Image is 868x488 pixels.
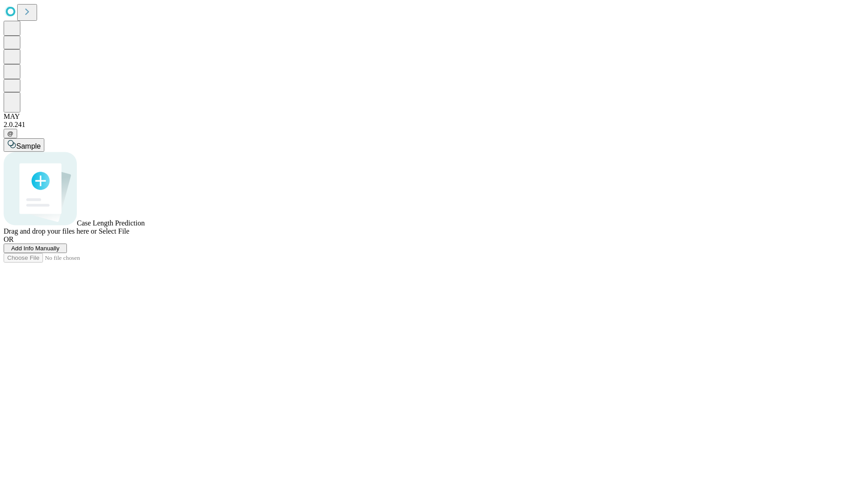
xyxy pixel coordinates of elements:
span: @ [7,130,14,137]
button: Add Info Manually [4,244,67,253]
span: Drag and drop your files here or [4,227,97,235]
button: Sample [4,138,44,152]
span: Case Length Prediction [77,219,145,227]
span: Add Info Manually [11,245,60,252]
span: Select File [99,227,129,235]
div: MAY [4,113,864,121]
span: Sample [16,142,41,150]
div: 2.0.241 [4,121,864,129]
span: OR [4,235,14,243]
button: @ [4,129,17,138]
